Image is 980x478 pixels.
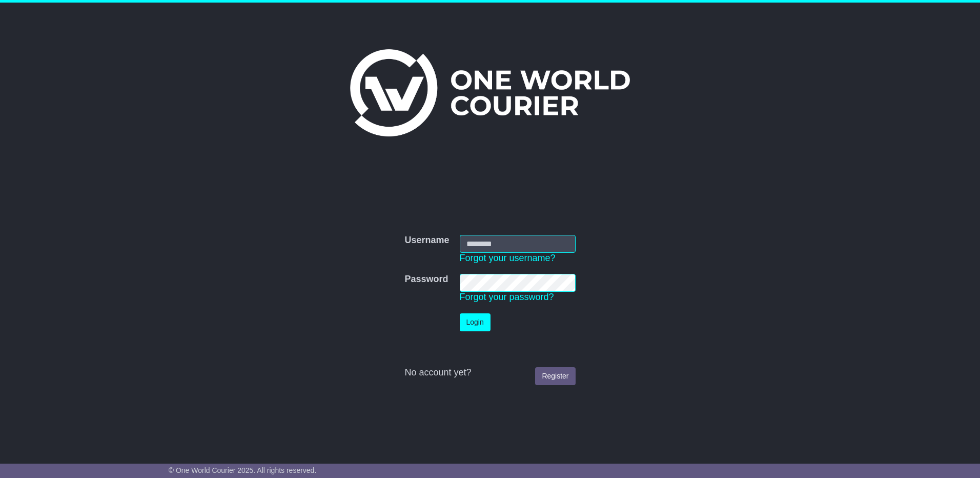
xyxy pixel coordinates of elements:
button: Login [460,313,491,331]
img: One World [350,49,630,136]
a: Forgot your username? [460,253,556,263]
label: Username [404,235,449,246]
label: Password [404,274,448,285]
a: Forgot your password? [460,292,554,302]
a: Register [535,367,575,385]
div: No account yet? [404,367,575,379]
span: © One World Courier 2025. All rights reserved. [169,466,317,474]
